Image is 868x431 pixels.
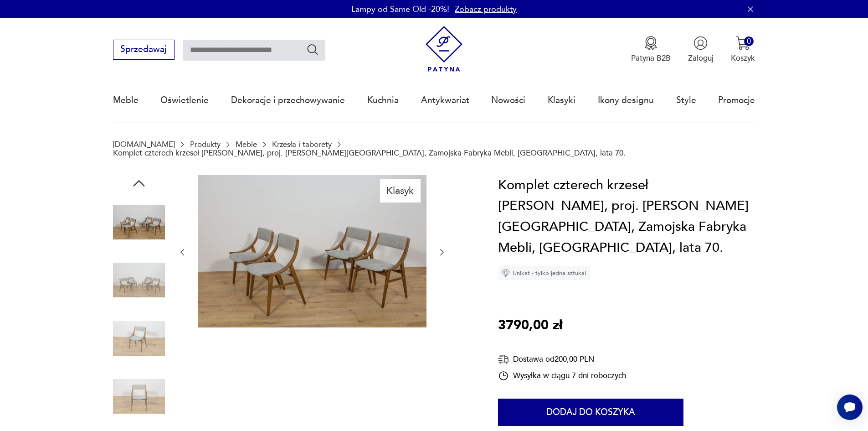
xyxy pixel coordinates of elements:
[644,36,658,50] img: Ikona medalu
[688,53,714,63] p: Zaloguj
[306,43,319,56] button: Szukaj
[502,269,510,277] img: Ikona diamentu
[731,36,755,63] button: 0Koszyk
[113,47,175,54] a: Sprzedawaj
[421,26,467,72] img: Patyna - sklep z meblami i dekoracjami vintage
[498,353,626,365] div: Dostawa od 200,00 PLN
[498,175,755,258] h1: Komplet czterech krzeseł [PERSON_NAME], proj. [PERSON_NAME][GEOGRAPHIC_DATA], Zamojska Fabryka Me...
[498,266,590,280] div: Unikat - tylko jedna sztuka!
[548,79,575,121] a: Klasyki
[113,254,165,306] img: Zdjęcie produktu Komplet czterech krzeseł Skoczek, proj. J. Kędziorek, Zamojska Fabryka Mebli, Po...
[231,79,345,121] a: Dekoracje i przechowywanie
[498,370,626,381] div: Wysyłka w ciągu 7 dni roboczych
[113,149,626,157] p: Komplet czterech krzeseł [PERSON_NAME], proj. [PERSON_NAME][GEOGRAPHIC_DATA], Zamojska Fabryka Me...
[198,175,426,327] img: Zdjęcie produktu Komplet czterech krzeseł Skoczek, proj. J. Kędziorek, Zamojska Fabryka Mebli, Po...
[676,79,696,121] a: Style
[498,315,562,336] p: 3790,00 zł
[718,79,755,121] a: Promocje
[190,140,221,149] a: Produkty
[160,79,209,121] a: Oświetlenie
[113,196,165,248] img: Zdjęcie produktu Komplet czterech krzeseł Skoczek, proj. J. Kędziorek, Zamojska Fabryka Mebli, Po...
[380,179,421,202] div: Klasyk
[693,36,708,50] img: Ikonka użytkownika
[631,53,671,63] p: Patyna B2B
[598,79,654,121] a: Ikony designu
[272,140,332,149] a: Krzesła i taborety
[455,4,517,15] a: Zobacz produkty
[421,79,469,121] a: Antykwariat
[113,312,165,364] img: Zdjęcie produktu Komplet czterech krzeseł Skoczek, proj. J. Kędziorek, Zamojska Fabryka Mebli, Po...
[631,36,671,63] button: Patyna B2B
[351,4,449,15] p: Lampy od Same Old -20%!
[113,370,165,422] img: Zdjęcie produktu Komplet czterech krzeseł Skoczek, proj. J. Kędziorek, Zamojska Fabryka Mebli, Po...
[736,36,750,50] img: Ikona koszyka
[688,36,714,63] button: Zaloguj
[498,399,683,426] button: Dodaj do koszyka
[491,79,525,121] a: Nowości
[744,36,754,46] div: 0
[113,40,175,60] button: Sprzedawaj
[113,79,139,121] a: Meble
[113,140,175,149] a: [DOMAIN_NAME]
[837,395,863,420] iframe: Smartsupp widget button
[631,36,671,63] a: Ikona medaluPatyna B2B
[367,79,399,121] a: Kuchnia
[731,53,755,63] p: Koszyk
[498,353,509,365] img: Ikona dostawy
[236,140,257,149] a: Meble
